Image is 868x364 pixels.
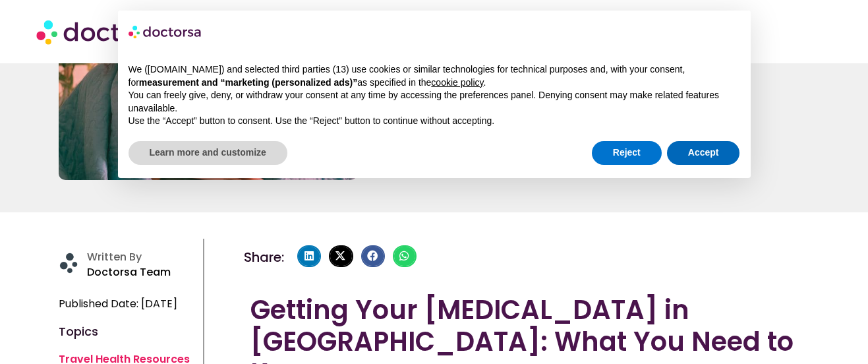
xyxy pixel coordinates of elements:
div: Share on whatsapp [393,245,417,268]
p: You can freely give, deny, or withdraw your consent at any time by accessing the preferences pane... [129,89,740,115]
p: We ([DOMAIN_NAME]) and selected third parties (13) use cookies or similar technologies for techni... [129,63,740,89]
button: Accept [667,141,740,165]
div: Share on facebook [361,245,385,268]
h4: Topics [59,326,196,337]
span: Published Date: [DATE] [59,295,177,313]
div: Share on linkedin [297,245,321,268]
p: Doctorsa Team [87,263,196,282]
p: Use the “Accept” button to consent. Use the “Reject” button to continue without accepting. [129,115,740,128]
h4: Written By [87,251,196,263]
button: Reject [592,141,662,165]
img: logo [129,21,202,42]
strong: measurement and “marketing (personalized ads)” [139,77,357,88]
button: Learn more and customize [129,141,287,165]
div: Share on x-twitter [329,245,353,268]
h4: Share: [244,251,284,264]
a: cookie policy [431,77,483,88]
